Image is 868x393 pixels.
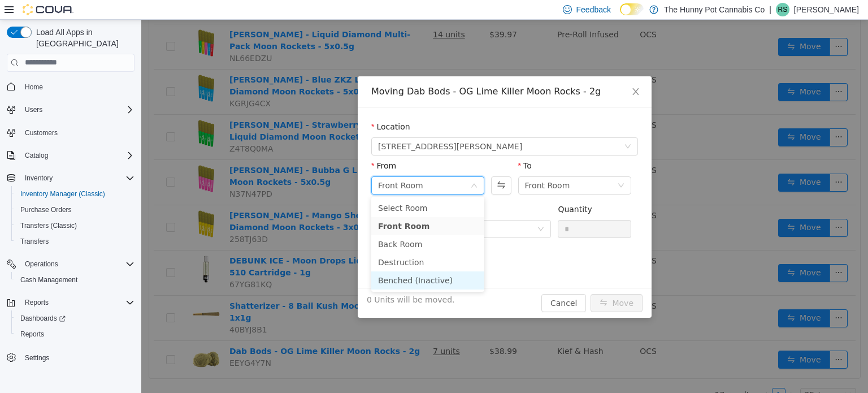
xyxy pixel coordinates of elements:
a: Customers [20,126,62,140]
div: Richard Summerscales [776,3,789,16]
i: icon: down [396,206,403,214]
button: Purchase Orders [11,202,139,218]
button: Reports [2,295,139,310]
a: Reports [16,327,49,341]
li: Front Room [230,197,343,215]
a: Transfers [16,235,53,248]
li: Back Room [230,215,343,234]
button: Inventory Manager (Classic) [11,186,139,202]
div: Moving Dab Bods - OG Lime Killer Moon Rocks - 2g [230,66,497,78]
button: Inventory [20,171,57,185]
span: Users [25,105,42,114]
a: Settings [20,351,54,365]
span: Operations [25,260,58,269]
span: Purchase Orders [20,205,72,214]
button: Cancel [400,274,445,292]
span: 0 Units will be moved. [225,274,314,286]
p: [PERSON_NAME] [794,3,859,16]
span: Dark Mode [620,15,620,16]
span: Inventory Manager (Classic) [16,187,134,201]
li: Select Room [230,179,343,197]
span: Load All Apps in [GEOGRAPHIC_DATA] [32,27,134,49]
p: The Hunny Pot Cannabis Co [664,3,765,16]
button: Users [2,102,139,118]
a: Cash Management [16,273,82,287]
span: Customers [20,126,134,140]
a: Dashboards [16,312,70,325]
label: From [230,141,255,150]
button: Swap [350,157,370,175]
button: Transfers [11,234,139,249]
span: Reports [20,296,134,309]
span: Users [20,103,134,116]
button: Customers [2,124,139,141]
span: Home [25,83,43,92]
li: Benched (Inactive) [230,252,343,270]
button: Users [20,103,47,116]
label: Quantity [416,185,451,194]
label: To [377,141,390,150]
div: Front Room [384,157,429,174]
span: Catalog [20,149,134,162]
button: Settings [2,349,139,365]
span: Catalog [25,151,48,160]
button: Operations [20,257,63,271]
button: Operations [2,256,139,272]
span: Dashboards [20,314,66,323]
span: 659 Upper James St [237,118,381,135]
span: Operations [20,257,134,271]
a: Transfers (Classic) [16,219,81,232]
span: Cash Management [20,275,77,284]
span: Transfers (Classic) [16,219,134,232]
button: Transfers (Classic) [11,218,139,234]
span: Transfers [20,237,49,246]
span: Customers [25,128,58,137]
a: Purchase Orders [16,203,76,217]
a: Home [20,80,47,94]
button: Inventory [2,170,139,186]
label: Location [230,102,269,111]
span: Reports [16,327,134,341]
input: Dark Mode [620,3,644,15]
div: Front Room [237,157,282,174]
button: Cash Management [11,272,139,288]
span: Settings [20,350,134,364]
button: Catalog [20,149,53,162]
button: Reports [11,326,139,342]
span: Feedback [576,4,611,15]
span: Reports [20,330,44,339]
span: Purchase Orders [16,203,134,217]
img: Cova [23,4,73,15]
button: icon: swapMove [449,274,501,292]
span: Inventory [20,171,134,185]
span: Settings [25,353,49,362]
span: Transfers [16,235,134,248]
button: Close [479,57,510,88]
span: Inventory [25,174,53,183]
span: Home [20,80,134,94]
i: icon: down [476,162,483,170]
span: Inventory Manager (Classic) [20,189,105,198]
button: Home [2,79,139,95]
span: Reports [25,298,49,307]
input: Quantity [417,201,489,218]
span: Cash Management [16,273,134,287]
button: Catalog [2,148,139,163]
i: icon: close [490,67,499,76]
span: Dashboards [16,312,134,325]
span: RS [778,3,788,16]
p: | [769,3,771,16]
i: icon: down [483,123,490,131]
a: Dashboards [11,310,139,326]
i: icon: down [329,162,336,170]
li: Destruction [230,234,343,252]
span: Transfers (Classic) [20,221,77,230]
a: Inventory Manager (Classic) [16,187,110,201]
button: Reports [20,296,53,309]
